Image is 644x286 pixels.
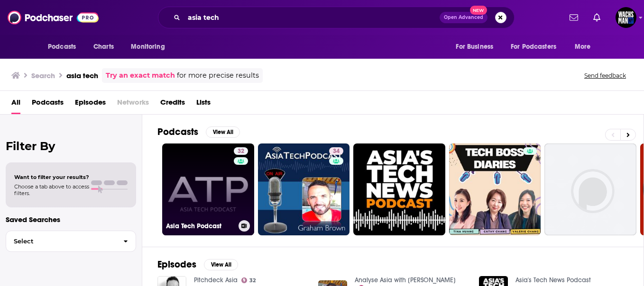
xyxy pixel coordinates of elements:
span: Choose a tab above to access filters. [14,183,89,197]
button: open menu [449,38,505,56]
span: Want to filter your results? [14,174,89,180]
a: Asia's Tech News Podcast [515,276,591,284]
span: Monitoring [131,40,165,54]
span: Logged in as WachsmanNY [616,7,636,28]
img: Podchaser - Follow, Share and Rate Podcasts [8,9,99,27]
span: 34 [333,147,340,156]
span: Select [6,238,116,244]
h2: Podcasts [157,126,198,138]
a: Analyse Asia with Bernard Leong [355,276,456,284]
span: More [575,40,591,54]
a: Episodes [75,95,106,114]
button: open menu [41,38,88,56]
a: Try an exact match [106,70,175,81]
h2: Episodes [157,259,196,270]
a: PodcastsView All [157,126,240,138]
a: 34 [258,143,350,235]
button: open menu [505,38,570,56]
button: open menu [124,38,177,56]
a: All [11,95,20,114]
button: View All [204,259,238,270]
span: Networks [117,95,149,114]
span: For Business [456,40,493,54]
div: Search podcasts, credits, & more... [158,7,515,28]
span: 32 [249,278,256,283]
h3: Search [31,71,55,80]
span: New [470,6,487,15]
div: 0 [436,147,442,232]
a: Show notifications dropdown [566,9,582,26]
span: For Podcasters [511,40,556,54]
button: Select [6,231,136,252]
button: Show profile menu [616,7,636,28]
a: Podcasts [32,95,64,114]
a: 32Asia Tech Podcast [162,143,254,235]
a: 34 [329,147,343,155]
span: Podcasts [48,40,76,54]
img: User Profile [616,7,636,28]
h3: Asia Tech Podcast [166,222,235,230]
button: Open AdvancedNew [440,12,488,23]
a: Lists [196,95,211,114]
a: EpisodesView All [157,259,238,270]
button: Send feedback [581,71,629,80]
a: Show notifications dropdown [589,9,604,26]
span: Open Advanced [444,15,483,20]
p: Saved Searches [6,215,136,224]
a: Pitchdeck Asia [194,276,238,284]
span: 32 [238,147,244,156]
a: 0 [353,143,445,235]
h2: Filter By [6,139,136,153]
a: Charts [87,38,120,56]
span: for more precise results [177,70,259,81]
a: 32 [241,277,256,283]
button: open menu [568,38,603,56]
a: 32 [234,147,248,155]
a: Credits [160,95,185,114]
h3: asia tech [66,71,98,80]
input: Search podcasts, credits, & more... [184,10,440,25]
button: View All [206,126,240,138]
span: Charts [93,40,114,54]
